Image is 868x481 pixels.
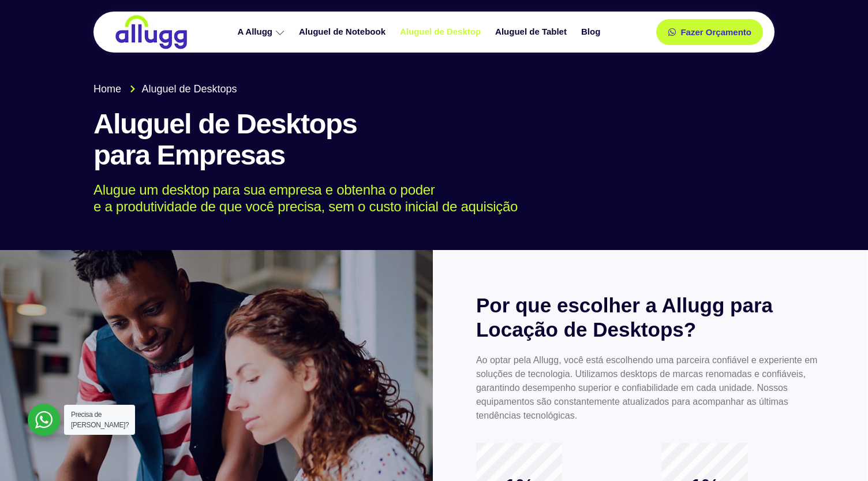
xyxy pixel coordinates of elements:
a: Blog [575,22,609,42]
a: Fazer Orçamento [656,19,763,45]
a: Aluguel de Desktop [394,22,489,42]
span: Precisa de [PERSON_NAME]? [71,411,129,429]
span: Fazer Orçamento [680,28,751,36]
a: A Allugg [231,22,293,42]
span: Aluguel de Desktops [139,81,237,97]
p: Alugue um desktop para sua empresa e obtenha o poder e a produtividade de que você precisa, sem o... [93,182,758,215]
img: locação de TI é Allugg [114,14,189,50]
a: Aluguel de Tablet [489,22,575,42]
p: Ao optar pela Allugg, você está escolhendo uma parceira confiável e experiente em soluções de tec... [476,353,824,423]
h1: Aluguel de Desktops para Empresas [93,109,775,171]
a: Aluguel de Notebook [293,22,394,42]
h2: Por que escolher a Allugg para Locação de Desktops? [476,293,824,342]
span: Home [93,81,121,97]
